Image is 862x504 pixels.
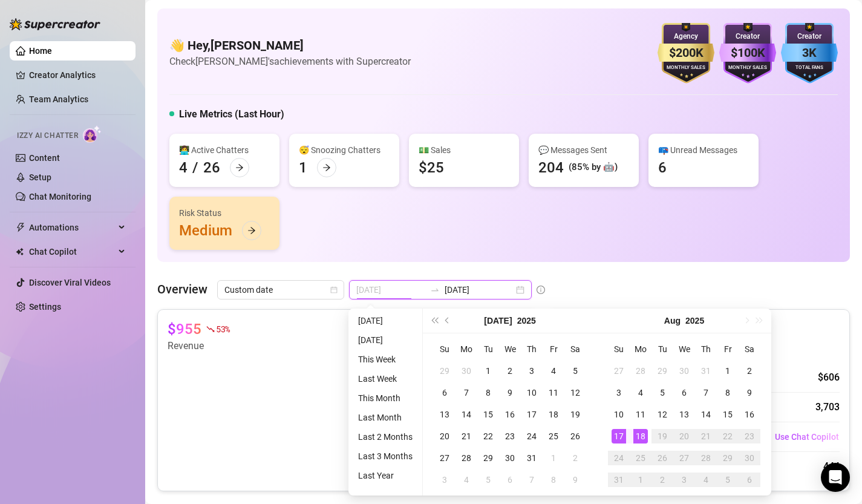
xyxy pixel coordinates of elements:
[83,125,102,143] img: AI Chatter
[720,364,735,378] div: 1
[673,382,695,404] td: 2025-08-06
[481,385,495,400] div: 8
[739,382,760,404] td: 2025-08-09
[29,192,91,201] a: Chat Monitoring
[695,447,717,469] td: 2025-08-28
[356,283,425,296] input: Start date
[699,385,713,400] div: 7
[546,473,561,487] div: 8
[658,31,714,42] div: Agency
[179,206,270,220] div: Risk Status
[499,447,521,469] td: 2025-07-30
[481,429,495,443] div: 22
[437,407,452,422] div: 13
[739,447,760,469] td: 2025-08-30
[437,451,452,465] div: 27
[742,451,757,465] div: 30
[481,473,495,487] div: 5
[419,158,444,177] div: $25
[608,425,630,447] td: 2025-08-17
[658,64,714,72] div: Monthly Sales
[630,382,651,404] td: 2025-08-04
[169,37,411,54] h4: 👋 Hey, [PERSON_NAME]
[524,407,539,422] div: 17
[739,360,760,382] td: 2025-08-02
[543,338,564,360] th: Fr
[521,360,543,382] td: 2025-07-03
[699,407,713,422] div: 14
[742,364,757,378] div: 2
[521,404,543,425] td: 2025-07-17
[434,360,455,382] td: 2025-06-29
[673,404,695,425] td: 2025-08-13
[353,371,417,386] li: Last Week
[499,360,521,382] td: 2025-07-02
[299,158,307,177] div: 1
[775,432,839,442] span: Use Chat Copilot
[330,286,338,293] span: calendar
[815,400,840,414] div: 3,703
[503,364,517,378] div: 2
[503,407,517,422] div: 16
[717,338,739,360] th: Fr
[673,469,695,491] td: 2025-09-03
[612,451,626,465] div: 24
[818,370,840,385] div: $606
[434,404,455,425] td: 2025-07-13
[16,247,24,256] img: Chat Copilot
[29,46,52,56] a: Home
[430,285,440,295] span: to
[685,309,704,333] button: Choose a year
[633,407,648,422] div: 11
[168,339,230,353] article: Revenue
[655,364,670,378] div: 29
[441,309,454,333] button: Previous month (PageUp)
[699,364,713,378] div: 31
[477,469,499,491] td: 2025-08-05
[568,473,583,487] div: 9
[655,385,670,400] div: 5
[630,469,651,491] td: 2025-09-01
[546,451,561,465] div: 1
[664,309,681,333] button: Choose a month
[658,44,714,62] div: $200K
[481,451,495,465] div: 29
[353,391,417,405] li: This Month
[633,473,648,487] div: 1
[677,473,691,487] div: 3
[633,451,648,465] div: 25
[499,338,521,360] th: We
[206,325,215,333] span: fall
[717,425,739,447] td: 2025-08-22
[630,425,651,447] td: 2025-08-18
[677,364,691,378] div: 30
[742,385,757,400] div: 9
[630,360,651,382] td: 2025-07-28
[658,158,667,177] div: 6
[673,360,695,382] td: 2025-07-30
[521,382,543,404] td: 2025-07-10
[699,429,713,443] div: 21
[524,473,539,487] div: 7
[353,352,417,367] li: This Week
[459,407,474,422] div: 14
[455,338,477,360] th: Mo
[29,302,61,312] a: Settings
[29,218,115,237] span: Automations
[216,323,230,335] span: 53 %
[651,404,673,425] td: 2025-08-12
[437,429,452,443] div: 20
[434,382,455,404] td: 2025-07-06
[717,382,739,404] td: 2025-08-08
[739,404,760,425] td: 2025-08-16
[720,451,735,465] div: 29
[608,404,630,425] td: 2025-08-10
[430,285,440,295] span: swap-right
[568,451,583,465] div: 2
[499,382,521,404] td: 2025-07-09
[695,404,717,425] td: 2025-08-14
[655,473,670,487] div: 2
[455,404,477,425] td: 2025-07-14
[484,309,512,333] button: Choose a month
[568,407,583,422] div: 19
